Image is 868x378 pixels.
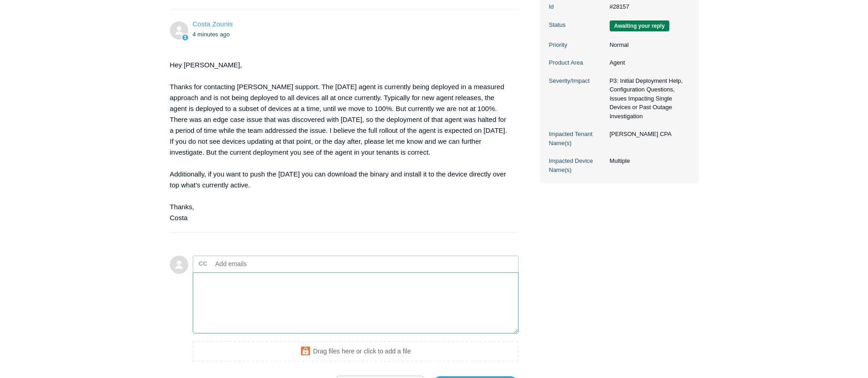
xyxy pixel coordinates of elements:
div: Hey [PERSON_NAME], Thanks for contacting [PERSON_NAME] support. The [DATE] agent is currently bei... [170,49,510,223]
span: We are waiting for you to respond [610,20,669,31]
label: CC [199,257,207,271]
dt: Impacted Device Name(s) [549,156,605,174]
dt: Impacted Tenant Name(s) [549,130,605,147]
dd: Multiple [605,156,689,166]
dd: Normal [605,40,689,50]
time: 09/16/2025, 11:53 [193,31,230,38]
dt: Severity/Impact [549,76,605,86]
dt: Id [549,2,605,11]
dd: Agent [605,58,689,67]
dt: Status [549,20,605,30]
dd: #28157 [605,2,689,11]
dd: P3: Initial Deployment Help, Configuration Questions, Issues Impacting Single Devices or Past Out... [605,76,689,121]
dt: Product Area [549,58,605,67]
dt: Priority [549,40,605,50]
a: Costa Zounis [193,20,233,28]
textarea: Add your reply [193,272,519,334]
input: Add emails [212,257,310,271]
dd: [PERSON_NAME] CPA [605,130,689,139]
